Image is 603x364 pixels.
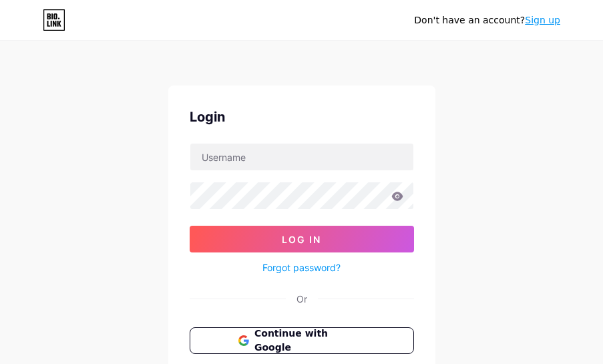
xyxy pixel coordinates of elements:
input: Username [190,144,413,170]
span: Log In [282,234,321,245]
div: Login [190,107,414,127]
div: Or [296,292,307,306]
button: Log In [190,226,414,252]
span: Continue with Google [254,327,365,355]
a: Forgot password? [262,260,341,275]
div: Don't have an account? [414,13,560,27]
button: Continue with Google [190,327,414,354]
a: Sign up [525,15,560,25]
